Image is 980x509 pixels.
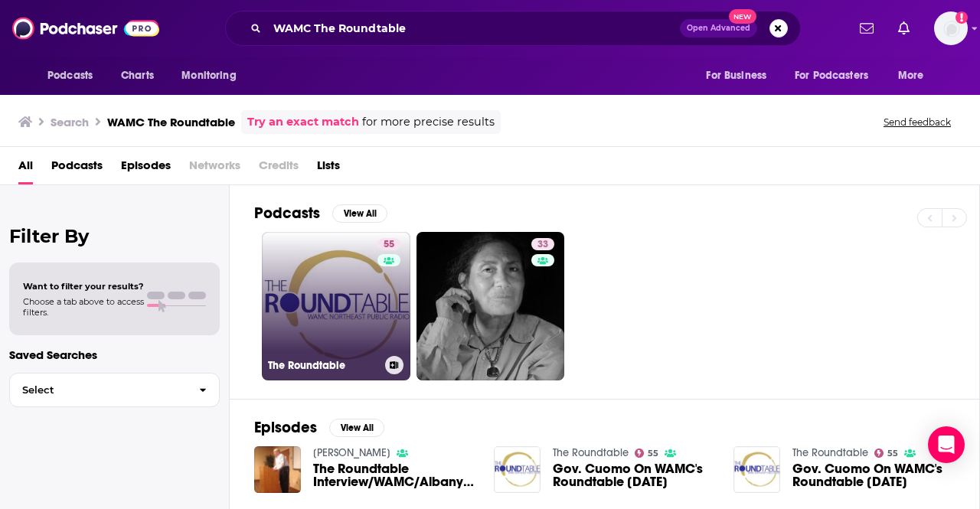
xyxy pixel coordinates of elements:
[687,24,750,32] span: Open Advanced
[887,450,898,457] span: 55
[416,232,565,380] a: 33
[18,153,33,184] a: All
[254,418,317,437] h2: Episodes
[733,446,780,493] img: Gov. Cuomo On WAMC's Roundtable 8/29/19
[553,462,715,488] span: Gov. Cuomo On WAMC's Roundtable [DATE]
[854,15,880,41] a: Show notifications dropdown
[892,15,916,41] a: Show notifications dropdown
[729,9,756,24] span: New
[9,225,220,247] h2: Filter By
[10,385,187,395] span: Select
[537,237,548,253] span: 33
[934,11,968,45] img: User Profile
[171,61,256,90] button: open menu
[531,238,554,250] a: 33
[51,115,89,129] h3: Search
[9,347,220,362] p: Saved Searches
[329,419,384,437] button: View All
[648,450,658,457] span: 55
[887,61,943,90] button: open menu
[928,426,965,463] div: Open Intercom Messenger
[362,113,495,131] span: for more precise results
[879,116,955,129] button: Send feedback
[313,462,475,488] span: The Roundtable Interview/WAMC/Albany Public Radio/[DATE]
[332,204,387,223] button: View All
[898,65,924,86] span: More
[225,11,801,46] div: Search podcasts, credits, & more...
[37,61,113,90] button: open menu
[121,65,154,86] span: Charts
[107,115,235,129] h3: WAMC The Roundtable
[247,113,359,131] a: Try an exact match
[189,153,240,184] span: Networks
[313,462,475,488] a: The Roundtable Interview/WAMC/Albany Public Radio/October 30, 2015
[955,11,968,24] svg: Add a profile image
[934,11,968,45] span: Logged in as hannahnewlon
[313,446,390,459] a: Bob Cudmore
[259,153,299,184] span: Credits
[934,11,968,45] button: Show profile menu
[262,232,410,380] a: 55The Roundtable
[268,359,379,372] h3: The Roundtable
[317,153,340,184] a: Lists
[874,449,899,458] a: 55
[23,296,144,318] span: Choose a tab above to access filters.
[267,16,680,41] input: Search podcasts, credits, & more...
[23,281,144,292] span: Want to filter your results?
[795,65,868,86] span: For Podcasters
[706,65,766,86] span: For Business
[553,446,629,459] a: The Roundtable
[254,446,301,493] img: The Roundtable Interview/WAMC/Albany Public Radio/October 30, 2015
[254,204,387,223] a: PodcastsView All
[254,418,384,437] a: EpisodesView All
[792,462,955,488] a: Gov. Cuomo On WAMC's Roundtable 8/29/19
[384,237,394,253] span: 55
[494,446,541,493] img: Gov. Cuomo On WAMC's Roundtable 2/19/20
[254,204,320,223] h2: Podcasts
[695,61,786,90] button: open menu
[792,462,955,488] span: Gov. Cuomo On WAMC's Roundtable [DATE]
[792,446,868,459] a: The Roundtable
[680,19,757,38] button: Open AdvancedNew
[377,238,400,250] a: 55
[553,462,715,488] a: Gov. Cuomo On WAMC's Roundtable 2/19/20
[47,65,93,86] span: Podcasts
[785,61,890,90] button: open menu
[12,14,159,43] img: Podchaser - Follow, Share and Rate Podcasts
[9,373,220,407] button: Select
[181,65,236,86] span: Monitoring
[111,61,163,90] a: Charts
[51,153,103,184] a: Podcasts
[121,153,171,184] a: Episodes
[635,449,659,458] a: 55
